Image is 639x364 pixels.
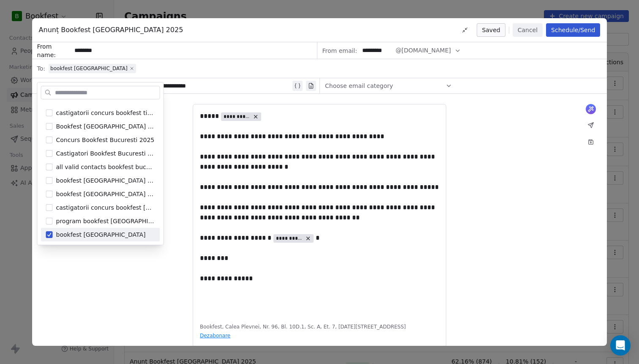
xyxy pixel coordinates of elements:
button: Schedule/Send [546,23,600,37]
span: bookfest [GEOGRAPHIC_DATA] [50,65,128,72]
span: Subject: [37,82,61,93]
span: To: [37,64,45,73]
div: Suggestions [41,79,160,282]
span: Concurs Bookfest Bucuresti 2025 [56,136,155,144]
span: all valid contacts bookfest bucuresti 2025 [56,163,155,171]
span: Choose email category [325,82,393,90]
button: Cancel [513,23,543,37]
span: castigatorii concurs bookfest timisoara 2025 [56,109,155,117]
span: @[DOMAIN_NAME] [396,46,451,55]
span: bookfest [GEOGRAPHIC_DATA] concurs 2025 [56,190,155,198]
span: Castigatori Bookfest Bucuresti 2025 [56,149,155,158]
span: From name: [37,42,71,59]
span: bookfest [GEOGRAPHIC_DATA] [56,230,146,239]
button: Saved [477,23,505,37]
span: bookfest [GEOGRAPHIC_DATA] concurs 2024 [56,176,155,185]
span: From email: [322,47,357,55]
span: Bookfest [GEOGRAPHIC_DATA] 2025 Vezi Programul [56,122,155,131]
span: program bookfest [GEOGRAPHIC_DATA] [56,217,155,225]
span: Anunț Bookfest [GEOGRAPHIC_DATA] 2025 [39,25,183,35]
span: castigatorii concurs bookfest [GEOGRAPHIC_DATA] 2025 [56,203,155,212]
